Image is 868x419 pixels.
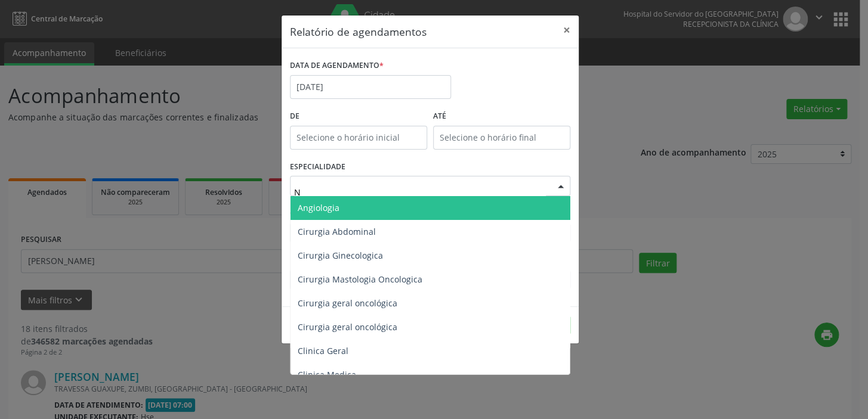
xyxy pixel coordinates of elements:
[290,126,427,150] input: Selecione o horário inicial
[298,202,339,213] span: Angiologia
[298,369,356,380] span: Clinica Medica
[433,107,570,126] label: ATÉ
[433,126,570,150] input: Selecione o horário final
[555,15,579,45] button: Close
[290,75,451,99] input: Selecione uma data ou intervalo
[298,250,383,261] span: Cirurgia Ginecologica
[294,180,546,204] input: Seleciona uma especialidade
[298,297,397,309] span: Cirurgia geral oncológica
[290,24,427,39] h5: Relatório de agendamentos
[298,321,397,333] span: Cirurgia geral oncológica
[298,226,376,237] span: Cirurgia Abdominal
[298,345,348,356] span: Clinica Geral
[290,57,384,75] label: DATA DE AGENDAMENTO
[298,274,422,285] span: Cirurgia Mastologia Oncologica
[290,158,345,176] label: ESPECIALIDADE
[290,107,427,126] label: De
